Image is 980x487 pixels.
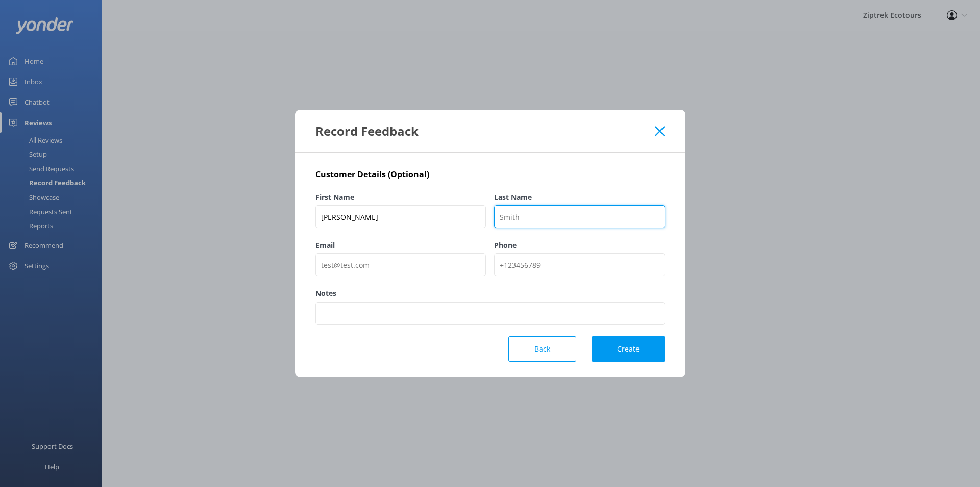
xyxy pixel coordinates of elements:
label: Notes [315,288,665,299]
input: +123456789 [494,253,665,276]
label: Phone [494,240,665,251]
h4: Customer Details (Optional) [315,168,665,181]
button: Close [655,126,665,136]
input: test@test.com [315,253,486,276]
button: Back [508,336,576,362]
label: Last Name [494,192,665,203]
input: John [315,205,486,228]
button: Create [592,336,665,362]
div: Record Feedback [315,123,655,140]
label: Email [315,240,486,251]
input: Smith [494,205,665,228]
label: First Name [315,192,486,203]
